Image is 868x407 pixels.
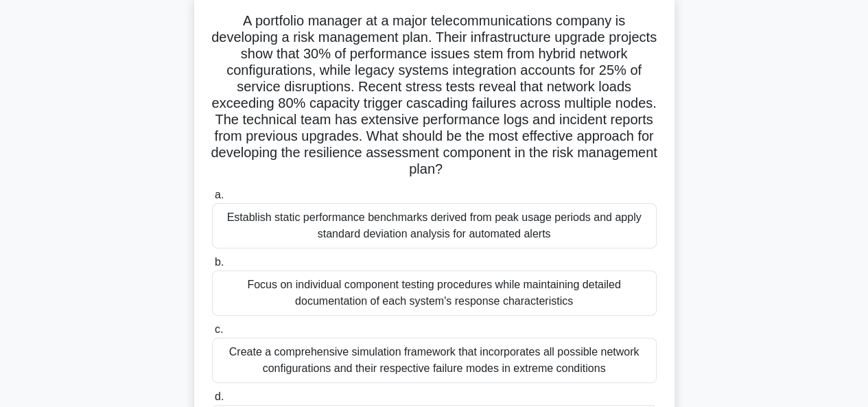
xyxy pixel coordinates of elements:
span: d. [215,391,224,402]
span: b. [215,256,224,268]
div: Focus on individual component testing procedures while maintaining detailed documentation of each... [212,270,657,316]
span: a. [215,189,224,200]
h5: A portfolio manager at a major telecommunications company is developing a risk management plan. T... [211,12,658,178]
div: Create a comprehensive simulation framework that incorporates all possible network configurations... [212,338,657,383]
span: c. [215,323,223,335]
div: Establish static performance benchmarks derived from peak usage periods and apply standard deviat... [212,203,657,248]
